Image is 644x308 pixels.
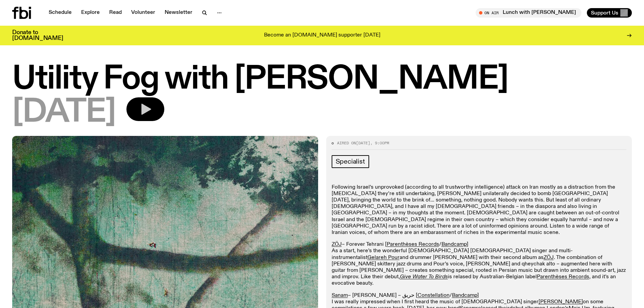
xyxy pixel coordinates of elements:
a: ZÖJ [544,255,554,260]
a: Bandcamp [442,242,467,247]
a: [PERSON_NAME] [539,299,583,305]
h3: Donate to [DOMAIN_NAME] [12,30,63,41]
a: Read [105,8,126,18]
span: Specialist [336,158,365,165]
a: Specialist [332,155,369,168]
span: [DATE] [356,140,370,146]
p: Following Israel’s unprovoked (according to all trustworthy intelligence) attack on Iran mostly a... [332,184,627,236]
a: Parenthèses Records [537,274,589,280]
span: Support Us [591,10,618,16]
a: Schedule [45,8,76,18]
a: Constellation [418,293,450,298]
p: – Forever Tehrani [ / ] As a start, here’s the wonderful [DEMOGRAPHIC_DATA] [DEMOGRAPHIC_DATA] si... [332,241,627,287]
a: Explore [77,8,104,18]
p: Become an [DOMAIN_NAME] supporter [DATE] [264,32,380,39]
a: Bandcamp [452,293,477,298]
a: Give Water To Birds [400,274,448,280]
a: Sanam [332,293,348,298]
a: ZÖJ [332,242,342,247]
span: [DATE] [12,97,116,128]
a: Volunteer [127,8,159,18]
button: On AirLunch with [PERSON_NAME] [476,8,581,18]
span: Aired on [337,140,356,146]
a: Parenthèses Records [387,242,439,247]
button: Support Us [587,8,632,18]
a: Gelareh Pour [367,255,400,260]
h1: Utility Fog with [PERSON_NAME] [12,64,632,95]
a: Newsletter [161,8,196,18]
span: , 9:00pm [370,140,389,146]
